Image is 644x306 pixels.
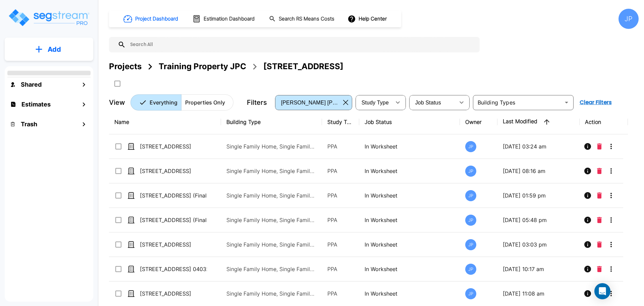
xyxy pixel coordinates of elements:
p: [STREET_ADDRESS] 04032025 [140,265,207,273]
input: Search All [126,37,476,52]
p: [STREET_ADDRESS] [140,142,207,150]
p: [DATE] 03:03 pm [503,241,574,249]
p: [STREET_ADDRESS] (Final Review) [140,191,207,200]
p: Filters [247,97,267,107]
p: PPA [327,142,354,150]
p: View [109,97,125,107]
span: Study Type [362,100,389,105]
th: Building Type [221,110,322,134]
div: JP [465,264,476,275]
div: Projects [109,60,142,73]
p: [DATE] 10:17 am [503,265,574,273]
h1: Estimates [21,100,51,109]
h1: Estimation Dashboard [204,15,255,23]
button: Clear Filters [577,96,614,109]
button: More-Options [604,262,618,276]
button: Info [581,140,594,153]
span: Job Status [415,100,441,105]
button: Info [581,213,594,227]
p: Properties Only [185,98,225,106]
div: JP [465,190,476,201]
button: Delete [594,262,604,276]
div: JP [465,141,476,152]
div: JP [619,9,639,29]
p: PPA [327,191,354,200]
button: Properties Only [181,94,233,111]
p: In Worksheet [365,290,455,298]
div: Training Property JPC [159,60,246,73]
button: Delete [594,213,604,227]
button: More-Options [604,213,618,227]
button: Info [581,164,594,178]
p: In Worksheet [365,142,455,150]
button: Info [581,189,594,202]
button: Info [581,262,594,276]
button: Delete [594,189,604,202]
button: Delete [594,238,604,251]
h1: Trash [21,120,37,129]
button: More-Options [604,287,618,300]
p: Everything [150,98,177,106]
p: In Worksheet [365,216,455,224]
p: In Worksheet [365,241,455,249]
button: More-Options [604,238,618,251]
th: Last Modified [497,110,580,134]
h1: Project Dashboard [135,15,178,23]
button: Delete [594,140,604,153]
p: Single Family Home, Single Family Home Site [226,290,317,298]
div: JP [465,239,476,250]
p: Single Family Home, Single Family Home Site [226,191,317,200]
p: [DATE] 01:59 pm [503,191,574,200]
p: PPA [327,216,354,224]
div: JP [465,215,476,226]
button: Delete [594,164,604,178]
button: Everything [130,94,181,111]
h1: Shared [21,80,42,89]
button: SelectAll [111,77,124,90]
p: [DATE] 03:24 am [503,142,574,150]
th: Study Type [322,110,359,134]
th: Name [109,110,221,134]
p: [DATE] 11:08 am [503,290,574,298]
p: Add [48,44,61,54]
div: Select [276,93,340,112]
p: PPA [327,167,354,175]
button: Open [562,98,571,107]
button: Add [5,40,93,59]
p: [STREET_ADDRESS] [140,241,207,249]
div: Select [357,93,391,112]
button: More-Options [604,140,618,153]
button: Project Dashboard [121,11,182,26]
p: In Worksheet [365,191,455,200]
button: Help Center [346,12,389,25]
div: Open Intercom Messenger [594,283,610,299]
th: Action [580,110,628,134]
button: More-Options [604,189,618,202]
p: In Worksheet [365,167,455,175]
p: Single Family Home, Single Family Home Site [226,216,317,224]
th: Owner [460,110,497,134]
div: JP [465,288,476,299]
button: Estimation Dashboard [190,12,258,26]
p: [STREET_ADDRESS] [140,290,207,298]
p: PPA [327,265,354,273]
p: Single Family Home, Single Family Home Site [226,265,317,273]
th: Job Status [359,110,460,134]
p: [STREET_ADDRESS] (Final Review) [140,216,207,224]
button: Info [581,287,594,300]
input: Building Types [475,98,560,107]
button: Search RS Means Costs [266,12,338,26]
p: [STREET_ADDRESS] [140,167,207,175]
p: Single Family Home, Single Family Home Site [226,167,317,175]
button: Info [581,238,594,251]
p: PPA [327,241,354,249]
div: Platform [130,94,233,111]
p: [DATE] 08:16 am [503,167,574,175]
div: JP [465,166,476,177]
button: More-Options [604,164,618,178]
p: Single Family Home, Single Family Home Site [226,241,317,249]
p: PPA [327,290,354,298]
div: Select [411,93,455,112]
p: In Worksheet [365,265,455,273]
h1: Search RS Means Costs [279,15,334,23]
